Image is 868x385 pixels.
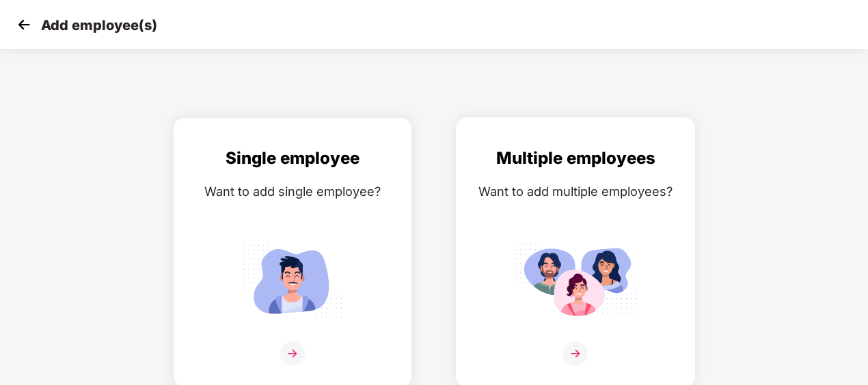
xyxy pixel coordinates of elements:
div: Multiple employees [470,145,681,171]
img: svg+xml;base64,PHN2ZyB4bWxucz0iaHR0cDovL3d3dy53My5vcmcvMjAwMC9zdmciIHdpZHRoPSIzNiIgaGVpZ2h0PSIzNi... [280,341,305,366]
img: svg+xml;base64,PHN2ZyB4bWxucz0iaHR0cDovL3d3dy53My5vcmcvMjAwMC9zdmciIGlkPSJNdWx0aXBsZV9lbXBsb3llZS... [514,238,637,324]
img: svg+xml;base64,PHN2ZyB4bWxucz0iaHR0cDovL3d3dy53My5vcmcvMjAwMC9zdmciIHdpZHRoPSIzNiIgaGVpZ2h0PSIzNi... [563,341,588,366]
div: Want to add single employee? [187,182,398,201]
img: svg+xml;base64,PHN2ZyB4bWxucz0iaHR0cDovL3d3dy53My5vcmcvMjAwMC9zdmciIGlkPSJTaW5nbGVfZW1wbG95ZWUiIH... [231,238,354,324]
p: Add employee(s) [41,17,157,33]
div: Single employee [187,145,398,171]
img: svg+xml;base64,PHN2ZyB4bWxucz0iaHR0cDovL3d3dy53My5vcmcvMjAwMC9zdmciIHdpZHRoPSIzMCIgaGVpZ2h0PSIzMC... [14,14,34,35]
div: Want to add multiple employees? [470,182,681,201]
